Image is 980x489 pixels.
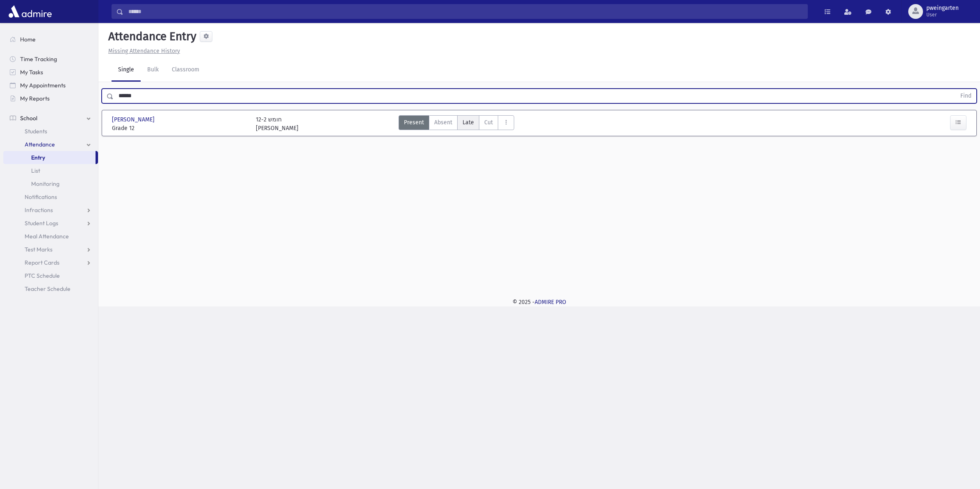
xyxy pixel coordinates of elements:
a: Meal Attendance [3,230,98,243]
a: Attendance [3,138,98,151]
a: My Appointments [3,79,98,92]
img: AdmirePro [7,3,54,20]
span: Meal Attendance [25,233,69,240]
a: Report Cards [3,256,98,269]
span: Time Tracking [20,55,57,63]
span: Monitoring [31,180,59,187]
span: Students [25,128,47,135]
span: Student Logs [25,219,58,227]
span: Entry [31,154,45,161]
a: Notifications [3,190,98,203]
span: Home [20,36,36,43]
span: Late [463,118,474,127]
a: School [3,112,98,125]
div: AttTypes [399,115,514,133]
a: My Reports [3,92,98,105]
span: Attendance [25,141,55,148]
a: ADMIRE PRO [535,299,566,306]
a: PTC Schedule [3,269,98,282]
a: Test Marks [3,243,98,256]
a: Infractions [3,203,98,217]
a: Classroom [165,59,206,82]
span: Present [404,118,424,127]
span: Absent [434,118,452,127]
a: Student Logs [3,217,98,230]
a: Monitoring [3,177,98,190]
a: Time Tracking [3,53,98,66]
span: Report Cards [25,259,59,266]
span: My Reports [20,95,50,102]
a: Teacher Schedule [3,282,98,295]
a: Home [3,33,98,46]
div: 12-2 חומש [PERSON_NAME] [256,115,299,133]
a: Missing Attendance History [105,48,180,55]
span: Notifications [25,193,57,201]
span: School [20,114,37,122]
span: Infractions [25,206,53,214]
span: Test Marks [25,246,52,253]
a: List [3,164,98,177]
input: Search [123,4,807,19]
u: Missing Attendance History [108,48,180,55]
span: List [31,167,40,174]
a: Single [112,59,141,82]
div: © 2025 - [112,298,967,306]
a: Bulk [141,59,165,82]
span: Grade 12 [112,124,248,133]
span: pweingarten [926,5,959,11]
button: Find [955,89,976,103]
span: Cut [484,118,493,127]
span: [PERSON_NAME] [112,115,156,124]
a: My Tasks [3,66,98,79]
span: PTC Schedule [25,272,60,279]
span: My Appointments [20,82,66,89]
span: Teacher Schedule [25,285,71,292]
span: User [926,11,959,18]
span: My Tasks [20,69,43,76]
h5: Attendance Entry [105,30,196,43]
a: Students [3,125,98,138]
a: Entry [3,151,96,164]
